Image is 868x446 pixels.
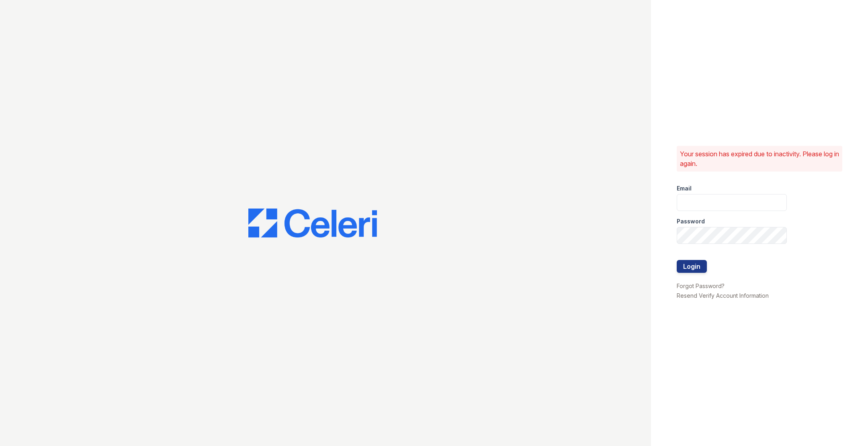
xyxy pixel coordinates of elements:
[677,260,707,273] button: Login
[680,149,839,168] p: Your session has expired due to inactivity. Please log in again.
[677,217,705,225] label: Password
[677,292,769,299] a: Resend Verify Account Information
[677,184,692,192] label: Email
[677,282,725,289] a: Forgot Password?
[248,209,377,237] img: CE_Logo_Blue-a8612792a0a2168367f1c8372b55b34899dd931a85d93a1a3d3e32e68fde9ad4.png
